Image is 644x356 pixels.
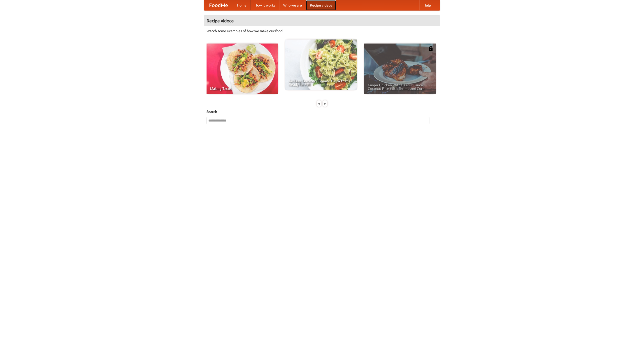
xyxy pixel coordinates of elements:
div: » [323,100,327,107]
div: « [317,100,321,107]
a: How it works [251,0,279,10]
a: An Easy, Summery Tomato Pasta That's Ready for Fall [285,39,357,90]
a: Making Tacos [207,44,278,94]
a: Who we are [279,0,306,10]
a: FoodMe [204,0,233,10]
a: Help [419,0,435,10]
span: An Easy, Summery Tomato Pasta That's Ready for Fall [289,79,353,86]
p: Watch some examples of how we make our food! [207,28,437,33]
span: Making Tacos [210,87,274,90]
img: 483408.png [428,46,433,51]
a: Home [233,0,251,10]
h5: Search [207,109,437,114]
a: Recipe videos [306,0,336,10]
h4: Recipe videos [204,16,440,26]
